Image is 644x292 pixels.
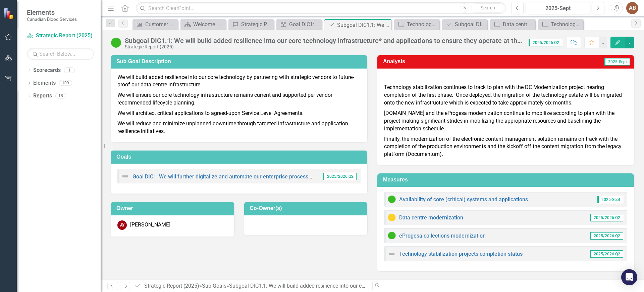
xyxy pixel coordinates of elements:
img: On Target [111,37,121,48]
div: 1 [64,68,75,73]
input: Search Below... [27,48,94,60]
a: Welcome Page [182,20,224,29]
div: » » [135,282,367,290]
a: Technology stabilization projects completion status [396,20,438,29]
div: AY [117,220,127,230]
div: 109 [59,80,72,86]
div: Open Intercom Messenger [621,269,637,285]
a: Goal DIC1: We will further digitalize and automate our enterprise processes to improve how we wor... [132,173,467,180]
img: On Target [388,232,396,240]
p: [DOMAIN_NAME] and the eProgesa modernization continue to mobilize according to plan with the proj... [384,108,627,134]
a: Strategic Report (2025) [27,32,94,40]
span: 2025-Sept [604,58,630,66]
button: 2025-Sept [526,2,590,14]
img: On Target [388,195,396,203]
h3: Analysis [383,58,495,65]
input: Search ClearPoint... [136,2,506,14]
p: We will reduce and minimize unplanned downtime through targeted infrastructure and application re... [117,119,361,135]
span: Search [481,5,495,10]
button: Search [471,3,504,13]
div: Technology stabilization projects completion status [407,20,438,29]
div: Customer satisfaction (CSAT) score [145,20,176,29]
div: Subgoal DIC1.2: We will enhance operational and organizational productivity, support strategic ob... [455,20,486,29]
p: Finally, the modernization of the electronic content management solution remains on track with th... [384,134,627,159]
span: 2025/2026 Q2 [590,232,623,240]
a: Goal DIC1: We will further digitalize and automate our enterprise processes to improve how we wor... [278,20,320,29]
h3: Sub Goal Description [116,58,364,65]
button: AB [626,2,638,14]
a: Strategic Report (2025) [144,283,199,289]
a: eProgesa collections modernization [399,233,486,239]
a: Scorecards [33,67,61,74]
h3: Measures [383,177,631,183]
a: Elements [33,79,56,87]
span: 2025/2026 Q2 [590,250,623,258]
div: Strategic Priority 4: Enhance our digital and physical infrastructure: Digital infrastructure and... [241,20,272,29]
a: Data centre modernization [492,20,534,29]
span: 2025/2026 Q2 [590,214,623,221]
p: We will architect critical applications to agreed-upon Service Level Agreements. [117,108,361,119]
a: Reports [33,92,52,100]
p: We will build added resilience into our core technology by partnering with strategic vendors to f... [117,74,361,90]
div: Technology optimization programs completion status [551,20,582,29]
h3: Goals [116,154,364,160]
div: 18 [55,93,66,98]
a: Technology stabilization projects completion status [399,251,523,257]
span: 2025/2026 Q2 [529,39,562,46]
span: 2025/2026 Q2 [323,173,357,180]
img: ClearPoint Strategy [3,8,15,19]
small: Canadian Blood Services [27,16,77,22]
div: 2025-Sept [528,4,588,12]
a: Data centre modernization [399,214,463,221]
img: Not Defined [121,172,129,180]
h3: Owner [116,205,231,211]
div: Subgoal DIC1.1: We will build added resilience into our core technology infrastructure* and appli... [337,21,390,29]
span: Elements [27,8,77,16]
h3: Co-Owner(s) [250,205,364,211]
p: Technology stabilization continues to track to plan with the DC Modernization project nearing com... [384,82,627,108]
div: Goal DIC1: We will further digitalize and automate our enterprise processes to improve how we wor... [289,20,320,29]
div: Data centre modernization [503,20,534,29]
div: [PERSON_NAME] [130,221,170,229]
a: Technology optimization programs completion status [540,20,582,29]
img: Not Defined [388,250,396,258]
a: Customer satisfaction (CSAT) score [134,20,176,29]
p: We will ensure our core technology infrastructure remains current and supported per vendor recomm... [117,90,361,108]
a: Availability of core (critical) systems and applications [399,196,528,203]
div: Subgoal DIC1.1: We will build added resilience into our core technology infrastructure* and appli... [125,37,522,44]
div: Welcome Page [193,20,224,29]
span: 2025-Sept [597,196,623,203]
a: Sub Goals [202,283,226,289]
a: Subgoal DIC1.2: We will enhance operational and organizational productivity, support strategic ob... [444,20,486,29]
img: Caution [388,213,396,221]
div: Strategic Report (2025) [125,44,522,49]
a: Strategic Priority 4: Enhance our digital and physical infrastructure: Digital infrastructure and... [230,20,272,29]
